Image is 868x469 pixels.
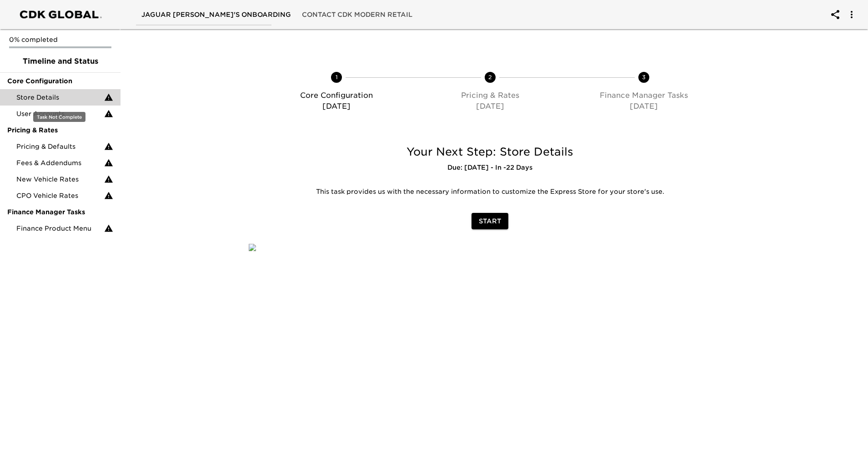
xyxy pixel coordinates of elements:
[9,35,111,44] p: 0% completed
[417,90,563,101] p: Pricing & Rates
[249,145,731,159] h5: Your Next Step: Store Details
[571,101,717,112] p: [DATE]
[7,56,113,67] span: Timeline and Status
[249,163,731,173] h6: Due: [DATE] - In -22 Days
[249,244,256,251] img: qkibX1zbU72zw90W6Gan%2FTemplates%2FRjS7uaFIXtg43HUzxvoG%2F3e51d9d6-1114-4229-a5bf-f5ca567b6beb.jpg
[7,207,113,217] span: Finance Manager Tasks
[841,4,863,25] button: account of current user
[16,142,104,151] span: Pricing & Defaults
[302,9,412,20] span: Contact CDK Modern Retail
[479,216,501,227] span: Start
[7,76,113,86] span: Core Configuration
[263,90,410,101] p: Core Configuration
[571,90,717,101] p: Finance Manager Tasks
[141,9,291,20] span: Jaguar [PERSON_NAME]'s Onboarding
[488,74,492,81] text: 2
[16,109,104,118] span: User Accounts
[16,175,104,184] span: New Vehicle Rates
[16,191,104,200] span: CPO Vehicle Rates
[263,101,410,112] p: [DATE]
[256,187,724,197] p: This task provides us with the necessary information to customize the Express Store for your stor...
[824,4,846,25] button: account of current user
[7,126,113,135] span: Pricing & Rates
[16,224,104,233] span: Finance Product Menu
[336,74,338,81] text: 1
[16,93,104,102] span: Store Details
[417,101,563,112] p: [DATE]
[642,74,646,81] text: 3
[16,158,104,167] span: Fees & Addendums
[472,213,508,230] button: Start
